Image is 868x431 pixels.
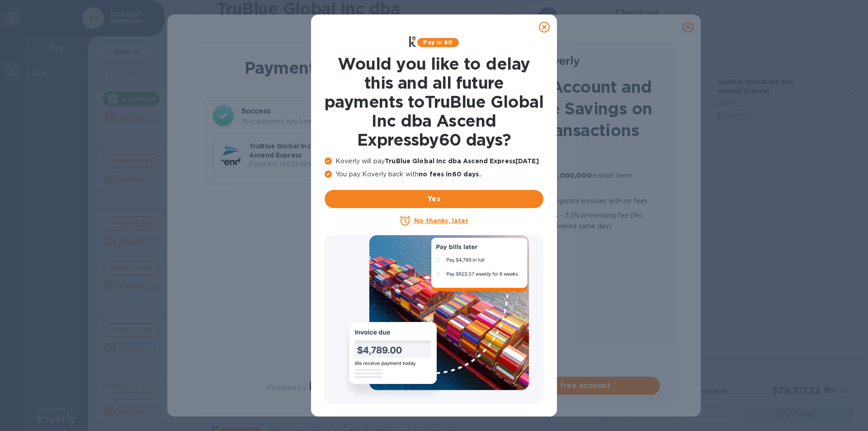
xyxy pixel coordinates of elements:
p: No transaction limit [475,235,660,246]
b: Pay in 60 [423,39,453,46]
p: Koverly will pay [325,156,543,166]
p: TruBlue Global Inc dba Ascend Express [249,142,337,160]
u: No thanks, later [414,217,468,224]
b: no fees in 60 days . [419,171,481,178]
b: Lower fee [475,212,509,219]
p: You pay Koverly back with [325,170,543,179]
img: Logo [542,56,580,67]
p: Quick approval for up to in short term financing [475,170,660,192]
b: $1,000,000 [551,172,591,179]
h1: Would you like to delay this and all future payments to TruBlue Global Inc dba Ascend Express by ... [325,54,543,149]
span: Yes [332,194,536,204]
b: No transaction fees [475,157,542,165]
h3: Success [241,106,402,117]
button: Create your free account [461,377,660,395]
p: Payment № 52349925 [249,160,337,169]
p: $99,869.72 [341,155,395,165]
span: Create your free account [468,380,653,391]
h1: Create an Account and Unlock Fee Savings on Future Transactions [461,76,660,141]
p: Powered by [267,383,306,393]
button: Yes [325,190,543,208]
p: for Credit cards - 3.5% processing fee (No transaction limit, funds delivered same day) [475,210,660,232]
h1: Payment Result [208,57,406,79]
b: 60 more days to pay [475,197,546,204]
p: Your payment has been completed. [241,117,402,126]
b: Total [341,147,359,154]
b: TruBlue Global Inc dba Ascend Express [DATE] [385,157,539,165]
img: Logo [310,382,348,393]
p: all logistics invoices with no fees [475,195,660,206]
